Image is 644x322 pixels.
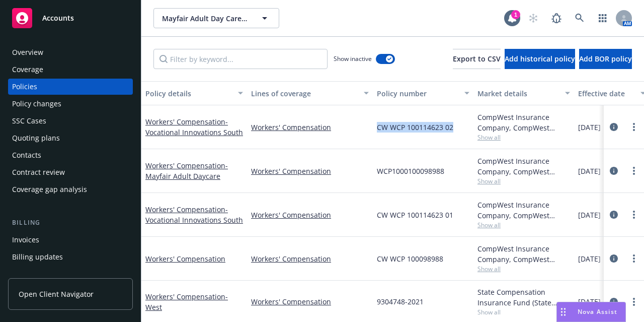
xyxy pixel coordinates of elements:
[578,210,601,220] span: [DATE]
[12,181,87,198] div: Coverage gap analysis
[546,8,567,28] a: Report a Bug
[579,54,632,63] span: Add BOR policy
[12,232,39,248] div: Invoices
[12,130,60,146] div: Quoting plans
[628,252,640,265] a: more
[570,8,590,28] a: Search
[8,79,133,95] a: Policies
[251,166,369,176] a: Workers' Compensation
[373,81,473,105] button: Policy number
[377,88,458,99] div: Policy number
[477,112,570,133] div: CompWest Insurance Company, CompWest Insurance (AF Group)
[251,253,369,264] a: Workers' Compensation
[8,61,133,78] a: Coverage
[578,307,617,316] span: Nova Assist
[145,292,228,312] a: Workers' Compensation
[8,130,133,146] a: Quoting plans
[8,96,133,112] a: Policy changes
[145,161,228,181] a: Workers' Compensation
[579,49,632,69] button: Add BOR policy
[12,96,61,112] div: Policy changes
[608,209,620,221] a: circleInformation
[523,8,543,28] a: Start snowing
[578,296,601,307] span: [DATE]
[162,13,249,24] span: Mayfair Adult Day Care, Inc.
[8,249,133,265] a: Billing updates
[628,165,640,177] a: more
[8,147,133,163] a: Contacts
[141,81,247,105] button: Policy details
[251,296,369,307] a: Workers' Compensation
[12,266,68,282] div: Account charges
[8,164,133,180] a: Contract review
[19,289,94,299] span: Open Client Navigator
[8,44,133,60] a: Overview
[334,54,372,63] span: Show inactive
[145,205,243,225] a: Workers' Compensation
[145,292,228,312] span: - West
[578,88,634,99] div: Effective date
[608,296,620,308] a: circleInformation
[453,54,501,63] span: Export to CSV
[8,113,133,129] a: SSC Cases
[477,221,570,229] span: Show all
[477,243,570,265] div: CompWest Insurance Company, CompWest Insurance
[477,287,570,308] div: State Compensation Insurance Fund (State Fund)
[12,147,41,163] div: Contacts
[377,210,453,220] span: CW WCP 100114623 01
[477,308,570,316] span: Show all
[12,249,63,265] div: Billing updates
[593,8,613,28] a: Switch app
[628,121,640,133] a: more
[8,266,133,282] a: Account charges
[608,252,620,265] a: circleInformation
[377,122,453,133] span: CW WCP 100114623 02
[12,164,65,180] div: Contract review
[8,232,133,248] a: Invoices
[12,61,43,78] div: Coverage
[477,88,559,99] div: Market details
[251,122,369,133] a: Workers' Compensation
[505,49,575,69] button: Add historical policy
[251,210,369,220] a: Workers' Compensation
[42,14,74,22] span: Accounts
[145,88,232,99] div: Policy details
[377,166,444,176] span: WCP1000100098988
[477,265,570,273] span: Show all
[511,10,520,19] div: 1
[628,296,640,308] a: more
[505,54,575,63] span: Add historical policy
[557,302,570,321] div: Drag to move
[8,218,133,228] div: Billing
[145,117,243,137] a: Workers' Compensation
[377,253,443,264] span: CW WCP 100098988
[477,177,570,185] span: Show all
[251,88,358,99] div: Lines of coverage
[477,200,570,221] div: CompWest Insurance Company, CompWest Insurance
[12,79,37,95] div: Policies
[8,4,133,32] a: Accounts
[477,133,570,142] span: Show all
[12,113,46,129] div: SSC Cases
[608,165,620,177] a: circleInformation
[145,254,225,264] a: Workers' Compensation
[608,121,620,133] a: circleInformation
[578,166,601,176] span: [DATE]
[153,8,279,28] button: Mayfair Adult Day Care, Inc.
[377,296,424,307] span: 9304748-2021
[453,49,501,69] button: Export to CSV
[473,81,574,105] button: Market details
[578,122,601,133] span: [DATE]
[477,156,570,177] div: CompWest Insurance Company, CompWest Insurance (AF Group)
[628,209,640,221] a: more
[153,49,328,69] input: Filter by keyword...
[556,302,626,322] button: Nova Assist
[8,181,133,198] a: Coverage gap analysis
[578,253,601,264] span: [DATE]
[247,81,373,105] button: Lines of coverage
[12,44,43,60] div: Overview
